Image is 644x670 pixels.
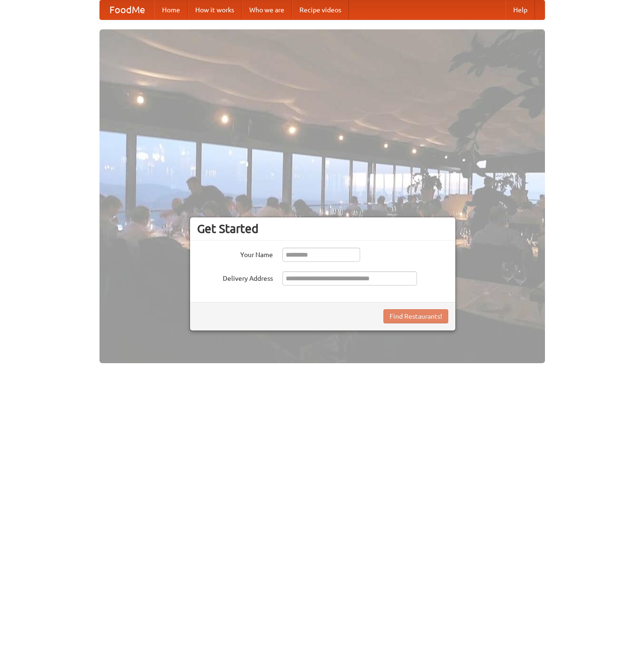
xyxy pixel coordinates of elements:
[100,0,154,19] a: FoodMe
[506,0,535,19] a: Help
[383,309,448,323] button: Find Restaurants!
[242,0,292,19] a: Who we are
[197,222,448,236] h3: Get Started
[197,248,273,259] label: Your Name
[292,0,349,19] a: Recipe videos
[188,0,242,19] a: How it works
[154,0,188,19] a: Home
[197,271,273,283] label: Delivery Address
